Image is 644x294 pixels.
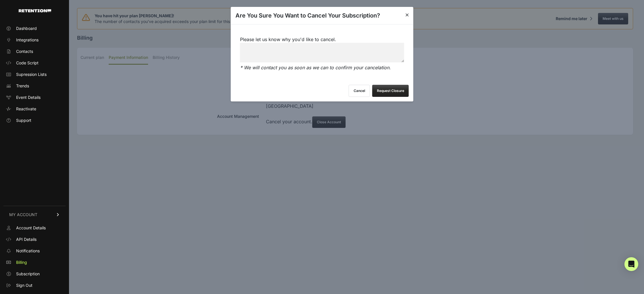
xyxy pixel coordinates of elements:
a: Code Script [3,58,66,68]
em: * We will contact you as soon as we can to confirm your cancelation. [240,65,391,70]
a: API Details [3,235,66,244]
span: Notifications [16,248,40,254]
a: Billing [3,258,66,267]
a: Sign Out [3,281,66,290]
span: Support [16,118,31,123]
span: Dashboard [16,26,37,31]
a: Reactivate [3,104,66,114]
span: Trends [16,83,29,89]
a: Dashboard [3,24,66,33]
a: Subscription [3,269,66,278]
button: Request Closure [372,85,409,97]
a: Supression Lists [3,70,66,79]
label: Please let us know why you'd like to cancel. [240,36,404,64]
span: Event Details [16,95,41,100]
span: Reactivate [16,106,36,112]
span: Subscription [16,271,40,277]
img: Retention.com [19,9,51,12]
span: Account Details [16,225,46,231]
span: Integrations [16,37,39,43]
span: API Details [16,237,37,242]
a: Event Details [3,93,66,102]
a: Account Details [3,223,66,232]
div: Open Intercom Messenger [624,257,638,271]
a: Support [3,116,66,125]
span: Billing [16,260,27,265]
span: Supression Lists [16,72,47,77]
a: Trends [3,81,66,91]
a: MY ACCOUNT [3,206,66,223]
span: Sign Out [16,283,32,288]
a: Notifications [3,246,66,255]
button: Cancel [349,85,370,97]
span: Contacts [16,49,33,54]
a: Contacts [3,47,66,56]
span: Code Script [16,60,39,66]
a: Integrations [3,35,66,45]
span: MY ACCOUNT [9,212,37,218]
h3: Are You Sure You Want to Cancel Your Subscription? [235,11,380,20]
